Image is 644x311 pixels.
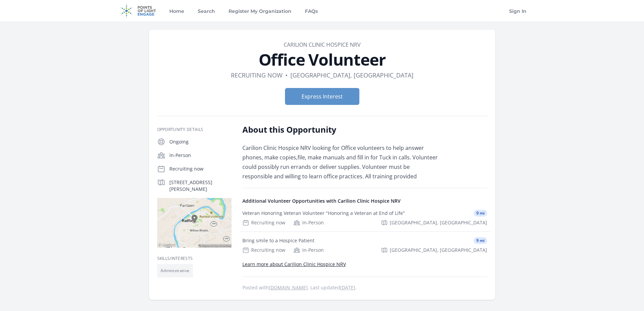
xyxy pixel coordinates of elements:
h3: Opportunity Details [157,127,232,132]
a: Carilion Clinic Hospice NRV [284,41,361,48]
h1: Office Volunteer [157,51,487,68]
span: 9 mi [474,210,487,217]
div: Recruiting now [242,219,285,226]
div: Veteran Honoring Veteran Volunteer "Honoring a Veteran at End of Life" [242,210,405,217]
a: [DOMAIN_NAME] [269,284,308,291]
img: Map [157,198,232,248]
span: [GEOGRAPHIC_DATA], [GEOGRAPHIC_DATA] [390,247,487,253]
h4: Additional Volunteer Opportunities with Carilion Clinic Hospice NRV [242,198,487,204]
a: Learn more about Carilion Clinic Hospice NRV [242,261,346,267]
dd: [GEOGRAPHIC_DATA], [GEOGRAPHIC_DATA] [290,70,413,80]
span: [GEOGRAPHIC_DATA], [GEOGRAPHIC_DATA] [390,219,487,226]
p: Carilion Clinic Hospice NRV looking for Office volunteers to help answer phones, make copies,file... [242,143,440,181]
a: Bring smile to a Hospice Patient 9 mi Recruiting now In-Person [GEOGRAPHIC_DATA], [GEOGRAPHIC_DATA] [240,232,490,259]
p: Recruiting now [169,165,232,172]
div: In-Person [293,247,324,253]
p: In-Person [169,152,232,159]
p: Posted with . Last updated . [242,285,487,290]
p: Ongoing [169,138,232,145]
div: • [285,70,288,80]
h2: About this Opportunity [242,124,440,135]
h3: Skills/Interests [157,256,232,261]
p: [STREET_ADDRESS][PERSON_NAME] [169,179,232,193]
div: Bring smile to a Hospice Patient [242,237,314,244]
div: Recruiting now [242,247,285,253]
dd: Recruiting now [231,70,283,80]
li: Administrative [157,264,193,277]
button: Express Interest [285,88,359,105]
span: 9 mi [474,237,487,244]
a: Veteran Honoring Veteran Volunteer "Honoring a Veteran at End of Life" 9 mi Recruiting now In-Per... [240,204,490,231]
div: In-Person [293,219,324,226]
abbr: Tue, Sep 9, 2025 3:50 PM [340,284,355,291]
